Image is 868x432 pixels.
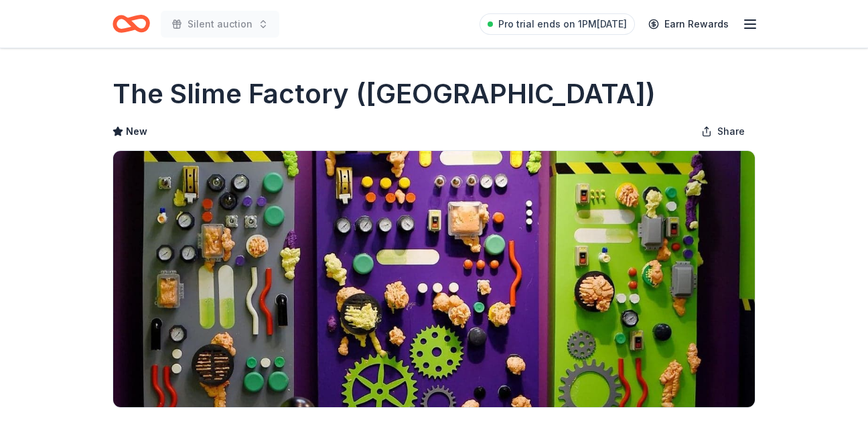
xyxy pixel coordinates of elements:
[498,16,627,32] span: Pro trial ends on 1PM[DATE]
[113,8,150,40] a: Home
[113,151,755,407] img: Image for The Slime Factory (Wellington)
[717,123,745,140] span: Share
[188,16,252,32] span: Silent auction
[480,13,635,35] a: Pro trial ends on 1PM[DATE]
[691,118,755,145] button: Share
[113,75,656,113] h1: The Slime Factory ([GEOGRAPHIC_DATA])
[161,11,279,38] button: Silent auction
[640,12,737,36] a: Earn Rewards
[126,123,147,140] span: New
